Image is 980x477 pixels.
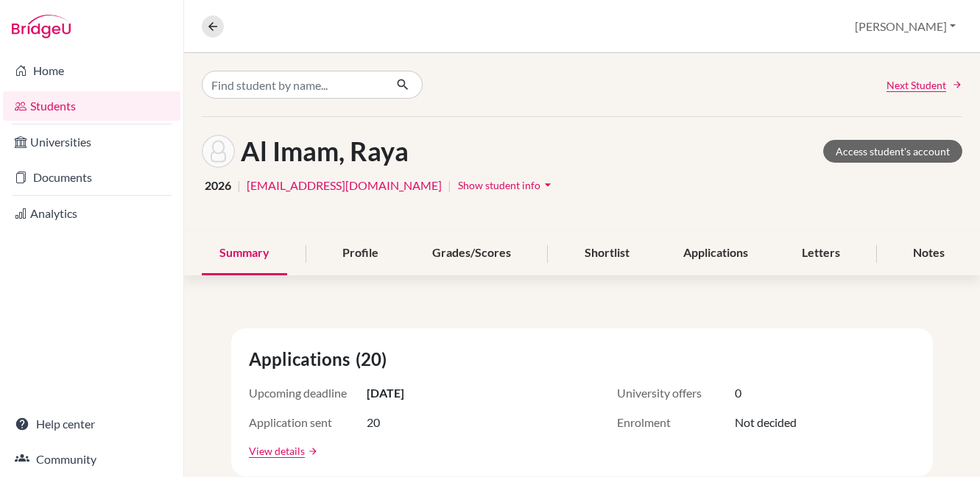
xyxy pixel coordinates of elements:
span: 2026 [205,177,231,194]
div: Summary [202,232,287,275]
div: Notes [895,232,962,275]
i: arrow_drop_down [540,177,555,192]
span: (20) [356,346,392,372]
div: Letters [784,232,858,275]
span: Next Student [886,77,946,93]
span: Show student info [458,179,540,191]
button: Show student infoarrow_drop_down [457,174,556,197]
span: Enrolment [617,414,735,431]
span: University offers [617,384,735,402]
a: Help center [3,409,180,439]
span: Applications [249,346,356,372]
span: 0 [735,384,741,402]
a: Home [3,56,180,85]
div: Applications [666,232,766,275]
span: Not decided [735,414,797,431]
a: arrow_forward [305,446,318,456]
h1: Al Imam, Raya [241,135,409,167]
div: Profile [325,232,396,275]
div: Grades/Scores [415,232,529,275]
input: Find student by name... [202,71,384,99]
a: Universities [3,127,180,157]
a: Analytics [3,199,180,228]
img: Raya Al Imam's avatar [202,135,235,168]
a: Next Student [886,77,962,93]
span: [DATE] [367,384,404,402]
img: Bridge-U [12,15,71,38]
span: 20 [367,414,380,431]
a: Community [3,445,180,474]
a: [EMAIL_ADDRESS][DOMAIN_NAME] [247,177,442,194]
a: Students [3,91,180,121]
span: Application sent [249,414,367,431]
span: | [448,177,451,194]
a: Documents [3,163,180,192]
a: Access student's account [823,140,962,163]
button: [PERSON_NAME] [848,13,962,40]
div: Shortlist [567,232,647,275]
a: View details [249,443,305,459]
span: | [237,177,241,194]
span: Upcoming deadline [249,384,367,402]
